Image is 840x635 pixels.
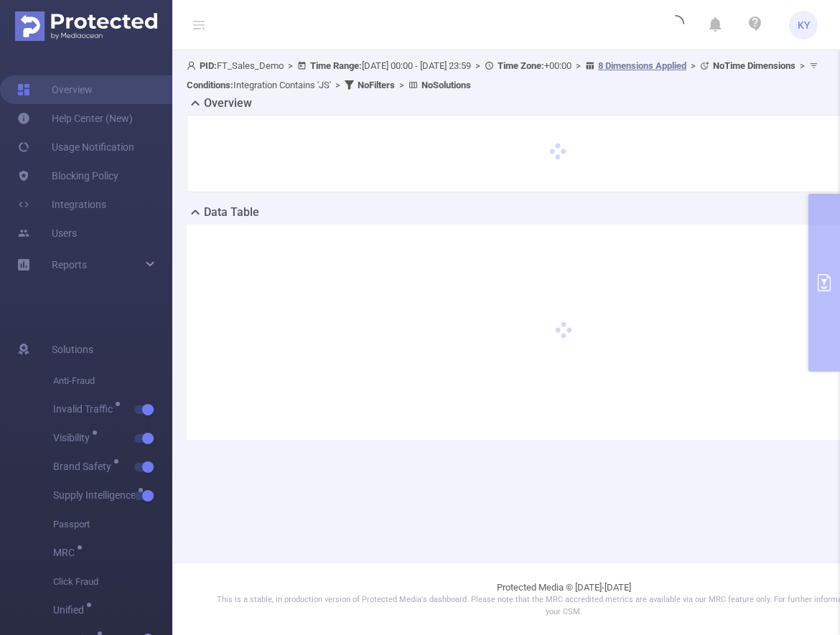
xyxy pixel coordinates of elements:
[331,80,345,90] span: >
[204,204,259,221] h2: Data Table
[358,80,395,90] b: No Filters
[17,104,133,133] a: Help Center (New)
[53,433,95,443] span: Visibility
[795,60,809,71] span: >
[571,60,585,71] span: >
[53,404,118,414] span: Invalid Traffic
[17,75,93,104] a: Overview
[798,11,810,39] span: KY
[713,60,795,71] b: No Time Dimensions
[421,80,471,90] b: No Solutions
[53,490,141,500] span: Supply Intelligence
[686,60,700,71] span: >
[52,259,87,271] span: Reports
[187,80,233,90] b: Conditions :
[471,60,485,71] span: >
[187,61,200,70] i: icon: user
[200,60,217,71] b: PID:
[284,60,297,71] span: >
[53,510,172,539] span: Passport
[17,190,106,219] a: Integrations
[52,250,87,279] a: Reports
[204,95,252,112] h2: Overview
[395,80,409,90] span: >
[17,161,118,190] a: Blocking Policy
[667,15,684,35] i: icon: loading
[53,568,172,596] span: Click Fraud
[17,219,77,248] a: Users
[52,335,93,364] span: Solutions
[15,11,157,41] img: Protected Media
[53,461,116,471] span: Brand Safety
[498,60,544,71] b: Time Zone:
[187,60,822,90] span: FT_Sales_Demo [DATE] 00:00 - [DATE] 23:59 +00:00
[598,60,686,71] u: 8 Dimensions Applied
[53,605,89,615] span: Unified
[53,547,80,558] span: MRC
[187,80,331,90] span: Integration Contains 'JS'
[53,367,172,395] span: Anti-Fraud
[310,60,362,71] b: Time Range:
[17,133,134,161] a: Usage Notification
